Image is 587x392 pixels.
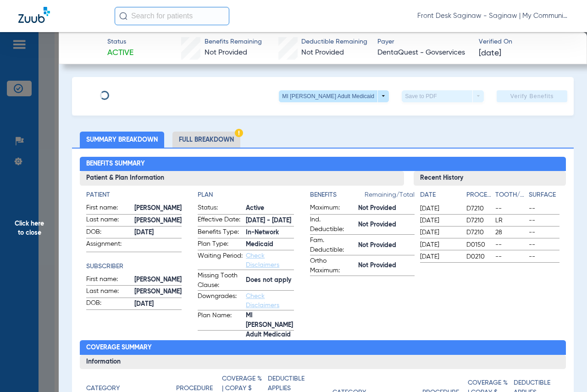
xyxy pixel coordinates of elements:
[529,240,559,249] span: --
[86,298,131,309] span: DOB:
[466,190,492,203] app-breakdown-title: Procedure
[86,203,131,214] span: First name:
[86,287,131,298] span: Last name:
[172,132,240,148] li: Full Breakdown
[466,190,492,200] h4: Procedure
[86,190,182,200] h4: Patient
[134,204,182,213] span: [PERSON_NAME]
[119,12,127,20] img: Search Icon
[358,220,415,230] span: Not Provided
[198,271,243,290] span: Missing Tooth Clause:
[134,228,182,237] span: [DATE]
[86,275,131,286] span: First name:
[495,190,526,203] app-breakdown-title: Tooth/Quad
[420,204,459,213] span: [DATE]
[80,157,565,171] h2: Benefits Summary
[529,190,559,203] app-breakdown-title: Surface
[134,275,182,285] span: [PERSON_NAME]
[246,228,294,237] span: In-Network
[246,216,294,226] span: [DATE] - [DATE]
[310,203,355,214] span: Maximum:
[134,216,182,226] span: [PERSON_NAME]
[466,204,492,213] span: D7210
[235,129,243,137] img: Hazard
[310,236,355,255] span: Fam. Deductible:
[377,37,471,47] span: Payer
[479,48,501,59] span: [DATE]
[529,228,559,237] span: --
[18,7,50,23] img: Zuub Logo
[107,37,133,47] span: Status
[246,276,294,285] span: Does not apply
[358,261,415,271] span: Not Provided
[466,228,492,237] span: D7210
[80,171,404,186] h3: Patient & Plan Information
[246,253,279,268] a: Check Disclaimers
[417,11,569,21] span: Front Desk Saginaw - Saginaw | My Community Dental Centers
[310,256,355,276] span: Ortho Maximum:
[495,204,526,213] span: --
[466,216,492,225] span: D7210
[420,228,459,237] span: [DATE]
[495,228,526,237] span: 28
[377,47,471,59] span: DentaQuest - Govservices
[529,216,559,225] span: --
[310,190,365,200] h4: Benefits
[198,292,243,310] span: Downgrades:
[198,227,243,238] span: Benefits Type:
[86,215,131,226] span: Last name:
[466,240,492,249] span: D0150
[310,215,355,234] span: Ind. Deductible:
[198,311,243,330] span: Plan Name:
[198,239,243,250] span: Plan Type:
[414,171,566,186] h3: Recent History
[358,204,415,213] span: Not Provided
[420,252,459,261] span: [DATE]
[246,293,279,309] a: Check Disclaimers
[479,37,572,47] span: Verified On
[198,215,243,226] span: Effective Date:
[205,37,262,47] span: Benefits Remaining
[115,7,229,25] input: Search for patients
[246,204,294,213] span: Active
[86,227,131,238] span: DOB:
[205,49,247,56] span: Not Provided
[495,190,526,200] h4: Tooth/Quad
[86,262,182,271] h4: Subscriber
[107,47,133,59] span: Active
[80,340,565,355] h2: Coverage Summary
[198,251,243,270] span: Waiting Period:
[365,190,415,203] span: Remaining/Total
[420,190,459,200] h4: Date
[80,355,565,370] h3: Information
[495,252,526,261] span: --
[301,37,367,47] span: Deductible Remaining
[310,190,365,203] app-breakdown-title: Benefits
[466,252,492,261] span: D0210
[541,348,587,392] iframe: Chat Widget
[80,132,164,148] li: Summary Breakdown
[86,239,131,252] span: Assignment:
[198,203,243,214] span: Status:
[420,190,459,203] app-breakdown-title: Date
[420,216,459,225] span: [DATE]
[198,190,294,200] h4: Plan
[134,287,182,297] span: [PERSON_NAME]
[420,240,459,249] span: [DATE]
[134,299,182,309] span: [DATE]
[495,216,526,225] span: LR
[301,49,344,56] span: Not Provided
[246,320,294,330] span: MI [PERSON_NAME] Adult Medicaid
[246,240,294,249] span: Medicaid
[529,190,559,200] h4: Surface
[358,241,415,250] span: Not Provided
[279,90,389,102] button: MI [PERSON_NAME] Adult Medicaid
[529,204,559,213] span: --
[529,252,559,261] span: --
[495,240,526,249] span: --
